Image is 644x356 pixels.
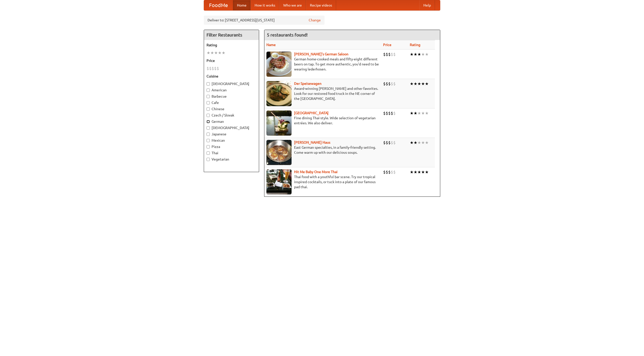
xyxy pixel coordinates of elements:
li: $ [391,110,393,116]
li: ★ [410,140,414,145]
li: ★ [218,50,222,56]
label: German [207,119,256,124]
li: $ [212,66,214,71]
b: [PERSON_NAME] Haus [294,140,330,144]
li: ★ [421,140,425,145]
li: ★ [414,81,417,87]
a: Who we are [279,0,306,10]
label: [DEMOGRAPHIC_DATA] [207,125,256,130]
li: $ [393,81,396,87]
input: American [207,89,210,92]
p: German home-cooked meals and fifty-eight different beers on tap. To get more authentic, you'd nee... [266,57,379,72]
img: esthers.jpg [266,52,292,77]
li: $ [207,66,209,71]
li: ★ [417,169,421,175]
label: Chinese [207,106,256,111]
li: $ [393,140,396,145]
label: Cafe [207,100,256,105]
a: [PERSON_NAME]'s German Saloon [294,52,348,56]
p: Fine dining Thai-style. Wide selection of vegetarian entrées. We also deliver. [266,115,379,126]
input: Chinese [207,107,210,111]
li: ★ [425,81,429,87]
input: Japanese [207,133,210,136]
li: ★ [425,52,429,57]
img: babythai.jpg [266,169,292,194]
li: ★ [425,110,429,116]
li: $ [383,52,386,57]
li: $ [383,140,386,145]
li: ★ [414,169,417,175]
h4: Filter Restaurants [204,30,259,40]
li: ★ [207,50,210,56]
h5: Price [207,58,256,63]
li: ★ [417,140,421,145]
p: Award-winning [PERSON_NAME] and other favorites. Look for our restored food truck in the NE corne... [266,86,379,101]
li: $ [209,66,212,71]
h5: Cuisine [207,74,256,79]
a: Change [309,18,321,23]
li: $ [214,66,217,71]
label: American [207,88,256,93]
label: Barbecue [207,94,256,99]
p: Thai food with a youthful bar scene. Try our tropical inspired cocktails, or tuck into a plate of... [266,174,379,189]
li: $ [383,110,386,116]
label: [DEMOGRAPHIC_DATA] [207,81,256,86]
ng-pluralize: 5 restaurants found! [267,32,308,37]
li: ★ [425,140,429,145]
li: ★ [421,52,425,57]
li: $ [391,81,393,87]
li: $ [393,52,396,57]
input: Thai [207,151,210,155]
input: Barbecue [207,95,210,98]
img: satay.jpg [266,110,292,136]
a: Price [383,43,391,47]
li: ★ [410,110,414,116]
h5: Rating [207,43,256,48]
li: ★ [414,52,417,57]
li: ★ [421,110,425,116]
input: Pizza [207,145,210,148]
label: Japanese [207,132,256,137]
li: $ [388,52,391,57]
li: $ [388,140,391,145]
li: $ [393,169,396,175]
li: $ [391,169,393,175]
img: kohlhaus.jpg [266,140,292,165]
label: Mexican [207,138,256,143]
a: Name [266,43,276,47]
input: [DEMOGRAPHIC_DATA] [207,82,210,86]
input: German [207,120,210,123]
li: ★ [417,110,421,116]
li: $ [393,110,396,116]
a: Der Speisewagen [294,82,321,86]
li: $ [386,169,388,175]
a: How it works [251,0,279,10]
a: Hit Me Baby One More Thai [294,170,338,174]
img: speisewagen.jpg [266,81,292,106]
a: FoodMe [204,0,233,10]
li: $ [386,110,388,116]
input: Vegetarian [207,158,210,161]
li: ★ [210,50,214,56]
a: Rating [410,43,420,47]
input: Cafe [207,101,210,104]
li: ★ [222,50,225,56]
li: $ [386,140,388,145]
li: $ [388,81,391,87]
b: [GEOGRAPHIC_DATA] [294,111,329,115]
input: Czech / Slovak [207,114,210,117]
a: Home [233,0,251,10]
a: Recipe videos [306,0,336,10]
li: $ [386,52,388,57]
li: ★ [417,81,421,87]
input: [DEMOGRAPHIC_DATA] [207,126,210,130]
label: Pizza [207,144,256,149]
li: $ [383,81,386,87]
label: Czech / Slovak [207,113,256,118]
li: $ [388,110,391,116]
li: ★ [410,81,414,87]
li: $ [391,140,393,145]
